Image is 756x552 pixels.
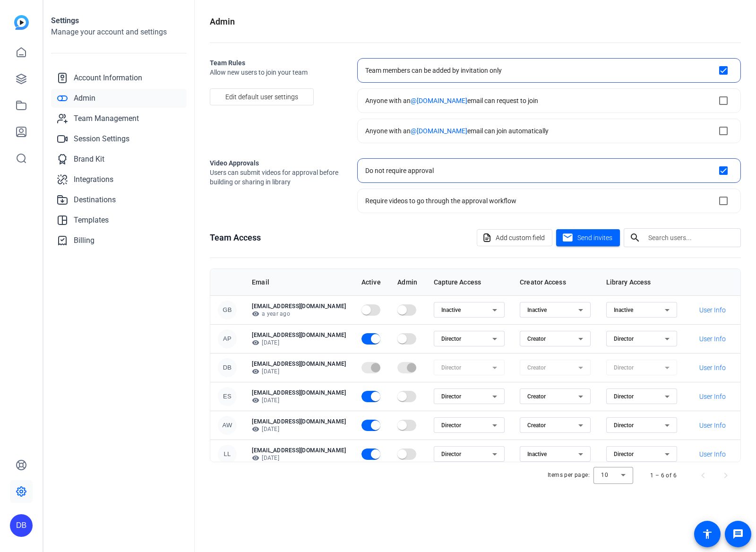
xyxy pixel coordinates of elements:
[693,388,733,405] button: User Info
[699,334,726,344] span: User Info
[51,69,187,87] a: Account Information
[74,113,139,124] span: Team Management
[252,418,346,425] p: [EMAIL_ADDRESS][DOMAIN_NAME]
[614,393,634,400] span: Director
[252,310,259,318] mat-icon: visibility
[548,470,590,480] div: Items per page:
[354,269,390,295] th: Active
[218,358,237,377] div: DB
[51,89,187,108] a: Admin
[14,15,29,30] img: blue-gradient.svg
[252,302,346,310] p: [EMAIL_ADDRESS][DOMAIN_NAME]
[210,88,314,105] button: Edit default user settings
[252,368,259,375] mat-icon: visibility
[10,514,33,537] div: DB
[441,422,461,429] span: Director
[411,127,467,135] span: @[DOMAIN_NAME]
[699,392,726,401] span: User Info
[74,93,95,104] span: Admin
[252,397,346,404] p: [DATE]
[693,417,733,434] button: User Info
[51,15,187,26] h1: Settings
[693,446,733,463] button: User Info
[702,528,713,540] mat-icon: accessibility
[527,336,546,342] span: Creator
[252,339,259,346] mat-icon: visibility
[51,231,187,250] a: Billing
[556,229,620,246] button: Send invites
[441,336,461,342] span: Director
[74,174,113,185] span: Integrations
[496,229,545,247] span: Add custom field
[74,194,116,206] span: Destinations
[441,451,461,457] span: Director
[252,425,259,433] mat-icon: visibility
[693,302,733,319] button: User Info
[51,150,187,169] a: Brand Kit
[210,231,261,244] h1: Team Access
[252,425,346,433] p: [DATE]
[74,215,109,226] span: Templates
[210,68,342,77] span: Allow new users to join your team
[51,190,187,209] a: Destinations
[365,66,502,75] div: Team members can be added by invitation only
[365,166,434,175] div: Do not require approval
[441,307,461,313] span: Inactive
[210,58,342,68] h2: Team Rules
[614,336,634,342] span: Director
[252,389,346,397] p: [EMAIL_ADDRESS][DOMAIN_NAME]
[699,363,726,372] span: User Info
[441,393,461,400] span: Director
[218,387,237,406] div: ES
[252,310,346,318] p: a year ago
[210,168,342,187] span: Users can submit videos for approval before building or sharing in library
[624,232,646,243] mat-icon: search
[650,471,677,480] div: 1 – 6 of 6
[390,269,426,295] th: Admin
[74,235,94,246] span: Billing
[614,307,633,313] span: Inactive
[527,393,546,400] span: Creator
[527,422,546,429] span: Creator
[577,233,612,243] span: Send invites
[244,269,354,295] th: Email
[512,269,599,295] th: Creator Access
[693,359,733,376] button: User Info
[218,301,237,319] div: GB
[527,307,547,313] span: Inactive
[74,133,129,145] span: Session Settings
[599,269,685,295] th: Library Access
[692,464,714,487] button: Previous page
[477,229,552,246] button: Add custom field
[252,360,346,368] p: [EMAIL_ADDRESS][DOMAIN_NAME]
[732,528,744,540] mat-icon: message
[252,447,346,454] p: [EMAIL_ADDRESS][DOMAIN_NAME]
[51,211,187,230] a: Templates
[411,97,467,104] span: @[DOMAIN_NAME]
[74,154,104,165] span: Brand Kit
[225,88,298,106] span: Edit default user settings
[252,454,346,462] p: [DATE]
[648,232,733,243] input: Search users...
[699,421,726,430] span: User Info
[562,232,574,244] mat-icon: mail
[252,339,346,346] p: [DATE]
[252,368,346,375] p: [DATE]
[365,126,549,136] div: Anyone with an email can join automatically
[210,15,235,28] h1: Admin
[252,331,346,339] p: [EMAIL_ADDRESS][DOMAIN_NAME]
[693,330,733,347] button: User Info
[699,449,726,459] span: User Info
[252,397,259,404] mat-icon: visibility
[218,416,237,435] div: AW
[51,170,187,189] a: Integrations
[714,464,737,487] button: Next page
[426,269,513,295] th: Capture Access
[51,109,187,128] a: Team Management
[614,451,634,457] span: Director
[210,158,342,168] h2: Video Approvals
[51,26,187,38] h2: Manage your account and settings
[74,72,142,84] span: Account Information
[218,445,237,464] div: LL
[365,196,516,206] div: Require videos to go through the approval workflow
